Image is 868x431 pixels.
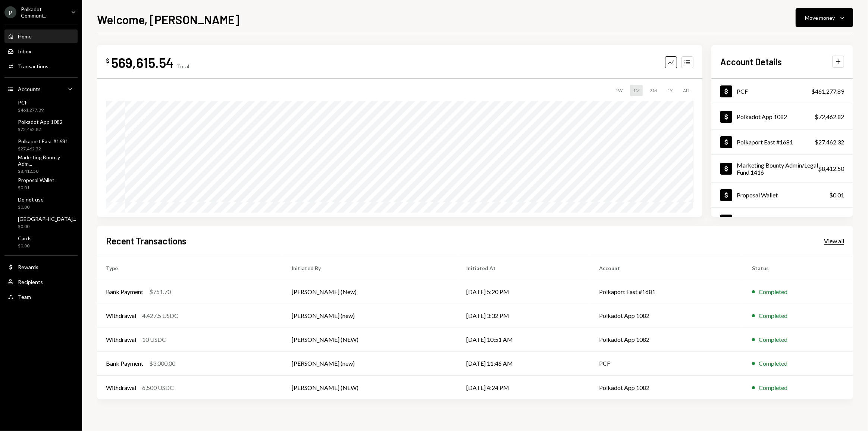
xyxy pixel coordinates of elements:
td: Polkadot App 1082 [590,304,743,328]
a: Proposal Wallet$0.01 [4,175,78,193]
div: Marketing Bounty Adm... [18,154,75,167]
div: Marketing Bounty Admin/Legal Fund 1416 [737,162,818,176]
div: Total [177,63,189,69]
div: $0.00 [829,216,844,225]
div: 1M [630,85,643,96]
div: 6,500 USDC [142,383,174,392]
div: $8,412.50 [818,164,844,173]
th: Type [97,256,283,280]
a: View all [824,237,844,245]
th: Initiated By [283,256,458,280]
button: Move money [796,8,853,27]
th: Account [590,256,743,280]
a: Home [4,29,78,43]
a: Transactions [4,59,78,73]
div: 3M [647,85,660,96]
div: $0.01 [18,185,54,191]
div: PCF [737,88,748,95]
div: $8,412.50 [18,168,75,175]
div: 10 USDC [142,335,166,344]
a: Accounts [4,82,78,96]
td: [PERSON_NAME] (new) [283,352,458,375]
td: [DATE] 11:46 AM [457,352,590,375]
div: $27,462.32 [18,146,68,152]
div: $0.00 [18,204,44,210]
div: Bank Payment [106,359,143,368]
td: Polkadot App 1082 [590,328,743,352]
h1: Welcome, [PERSON_NAME] [97,12,239,27]
div: $751.70 [149,287,171,296]
a: Team [4,290,78,303]
td: [PERSON_NAME] (New) [283,280,458,304]
div: 1Y [664,85,676,96]
div: $72,462.82 [815,112,844,121]
div: Completed [759,335,787,344]
div: $72,462.82 [18,127,63,133]
a: Marketing Bounty Adm...$8,412.50 [4,155,78,173]
div: Polkadot App 1082 [737,113,787,120]
a: Polkadot App 1082$72,462.82 [4,116,78,134]
a: $0.00 [711,208,853,233]
div: 1W [612,85,626,96]
div: Move money [805,14,835,22]
div: Completed [759,311,787,320]
div: Completed [759,287,787,296]
td: [DATE] 5:20 PM [457,280,590,304]
th: Status [743,256,853,280]
div: Do not use [18,196,44,203]
div: Accounts [18,86,41,92]
div: 569,615.54 [111,54,174,71]
a: Cards$0.00 [4,233,78,251]
td: [PERSON_NAME] (new) [283,304,458,328]
a: Marketing Bounty Admin/Legal Fund 1416$8,412.50 [711,155,853,182]
div: Inbox [18,48,31,54]
div: $3,000.00 [149,359,175,368]
div: Proposal Wallet [737,191,778,199]
div: Polkaport East #1681 [737,138,793,146]
div: $461,277.89 [18,107,44,113]
a: PCF$461,277.89 [4,97,78,115]
h2: Recent Transactions [106,235,187,247]
h2: Account Details [720,56,782,68]
div: Polkaport East #1681 [18,138,68,144]
div: PCF [18,99,44,106]
div: Polkadot App 1082 [18,119,63,125]
div: Withdrawal [106,335,136,344]
div: View all [824,237,844,245]
th: Initiated At [457,256,590,280]
div: [GEOGRAPHIC_DATA]... [18,216,76,222]
div: Rewards [18,264,38,270]
div: $0.00 [18,243,32,249]
div: $0.00 [18,224,76,230]
td: Polkadot App 1082 [590,375,743,399]
a: Polkaport East #1681$27,462.32 [711,129,853,154]
a: Polkadot App 1082$72,462.82 [711,104,853,129]
div: Proposal Wallet [18,177,54,183]
td: Polkaport East #1681 [590,280,743,304]
div: Transactions [18,63,48,69]
a: Proposal Wallet$0.01 [711,182,853,207]
a: Inbox [4,44,78,58]
div: Cards [18,235,32,241]
div: Withdrawal [106,311,136,320]
div: $461,277.89 [811,87,844,96]
div: Polkadot Communi... [21,6,65,19]
td: PCF [590,352,743,375]
td: [DATE] 4:24 PM [457,375,590,399]
a: Recipients [4,275,78,288]
div: Completed [759,359,787,368]
div: P [4,6,16,18]
div: Team [18,294,31,300]
div: Recipients [18,279,43,285]
a: [GEOGRAPHIC_DATA]...$0.00 [4,213,79,231]
a: Rewards [4,260,78,274]
a: PCF$461,277.89 [711,79,853,104]
div: Bank Payment [106,287,143,296]
div: $0.01 [829,191,844,200]
div: Home [18,33,32,40]
div: $27,462.32 [815,138,844,147]
div: Withdrawal [106,383,136,392]
div: $ [106,57,110,65]
div: 4,427.5 USDC [142,311,178,320]
a: Polkaport East #1681$27,462.32 [4,136,78,154]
